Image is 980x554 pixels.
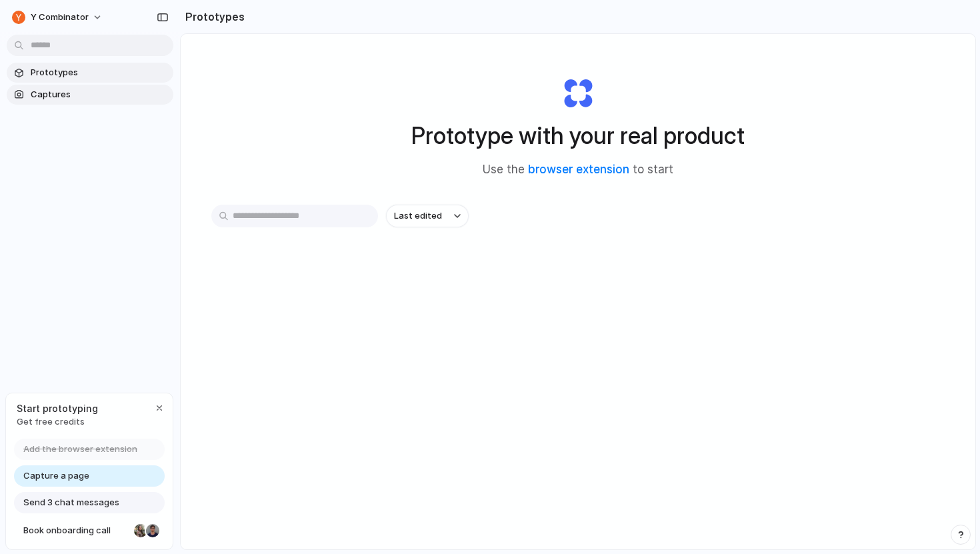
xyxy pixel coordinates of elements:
span: Add the browser extension [23,443,137,456]
a: Captures [7,85,173,105]
span: Get free credits [17,415,98,429]
button: Y Combinator [7,7,109,28]
span: Send 3 chat messages [23,496,119,509]
span: Book onboarding call [23,524,129,537]
h2: Prototypes [180,9,245,25]
a: browser extension [528,163,629,176]
span: Captures [31,88,168,101]
div: Christian Iacullo [145,523,161,539]
a: Book onboarding call [14,520,165,541]
span: Use the to start [483,161,673,179]
span: Prototypes [31,66,168,79]
h1: Prototype with your real product [411,118,745,153]
span: Last edited [394,209,442,223]
div: Nicole Kubica [133,523,149,539]
a: Prototypes [7,63,173,83]
span: Start prototyping [17,401,98,415]
button: Last edited [386,205,469,227]
span: Capture a page [23,469,89,483]
span: Y Combinator [31,11,89,24]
